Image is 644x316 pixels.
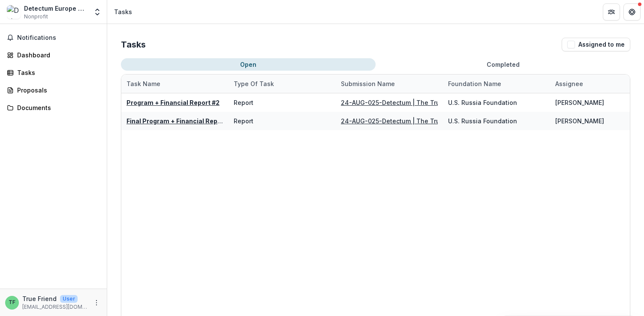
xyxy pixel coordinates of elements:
[3,101,103,115] a: Documents
[24,4,88,13] div: Detectum Europe Gmbh
[443,79,506,88] div: Foundation Name
[443,75,550,93] div: Foundation Name
[3,66,103,80] a: Tasks
[17,34,100,42] span: Notifications
[121,79,166,88] div: Task Name
[121,75,229,93] div: Task Name
[3,48,103,62] a: Dashboard
[3,83,103,97] a: Proposals
[448,98,517,107] div: U.S. Russia Foundation
[336,75,443,93] div: Submission Name
[126,99,220,106] a: Program + Financial Report #2
[121,58,376,71] button: Open
[17,86,96,95] div: Proposals
[111,6,135,18] nav: breadcrumb
[550,79,588,88] div: Assignee
[60,295,78,303] p: User
[3,31,103,45] button: Notifications
[229,75,336,93] div: Type of Task
[91,3,103,21] button: Open entity switcher
[555,98,604,107] div: [PERSON_NAME]
[234,98,253,107] div: Report
[555,116,604,125] div: [PERSON_NAME]
[229,79,279,88] div: Type of Task
[17,68,96,77] div: Tasks
[623,3,641,21] button: Get Help
[448,116,517,125] div: U.S. Russia Foundation
[562,38,630,51] button: Assigned to me
[17,103,96,112] div: Documents
[22,294,57,303] p: True Friend
[121,39,146,50] h2: Tasks
[9,300,15,305] div: True Friend
[341,99,461,106] a: 24-AUG-025-Detectum | The True Story
[24,13,48,21] span: Nonprofit
[22,303,88,311] p: [EMAIL_ADDRESS][DOMAIN_NAME]
[17,51,96,60] div: Dashboard
[341,117,461,125] a: 24-AUG-025-Detectum | The True Story
[376,58,630,71] button: Completed
[234,116,253,125] div: Report
[126,117,226,125] a: Final Program + Financial Report
[7,5,21,19] img: Detectum Europe Gmbh
[336,79,400,88] div: Submission Name
[114,7,132,16] div: Tasks
[91,298,102,308] button: More
[603,3,620,21] button: Partners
